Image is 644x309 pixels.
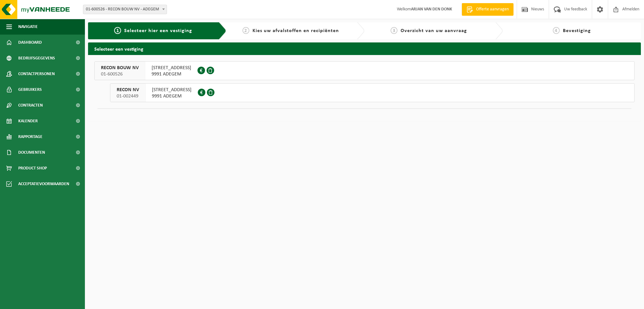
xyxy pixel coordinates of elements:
[101,65,139,71] span: RECON BOUW NV
[88,42,641,55] h2: Selecteer een vestiging
[18,160,47,176] span: Product Shop
[18,97,43,113] span: Contracten
[18,145,45,160] span: Documenten
[18,113,38,129] span: Kalender
[411,7,452,12] strong: ARJAN VAN DEN DONK
[18,35,42,50] span: Dashboard
[553,27,560,34] span: 4
[94,61,635,80] button: RECON BOUW NV 01-600526 [STREET_ADDRESS]9991 ADEGEM
[563,28,591,33] span: Bevestiging
[462,3,514,16] a: Offerte aanvragen
[18,19,38,35] span: Navigatie
[83,5,167,14] span: 01-600526 - RECON BOUW NV - ADEGEM
[152,65,191,71] span: [STREET_ADDRESS]
[401,28,467,33] span: Overzicht van uw aanvraag
[124,28,192,33] span: Selecteer hier een vestiging
[253,28,339,33] span: Kies uw afvalstoffen en recipiënten
[18,50,55,66] span: Bedrijfsgegevens
[110,83,635,102] button: RECON NV 01-002449 [STREET_ADDRESS]9991 ADEGEM
[117,93,139,99] span: 01-002449
[18,82,42,97] span: Gebruikers
[242,27,249,34] span: 2
[18,176,69,192] span: Acceptatievoorwaarden
[117,87,139,93] span: RECON NV
[18,129,42,145] span: Rapportage
[391,27,397,34] span: 3
[18,66,55,82] span: Contactpersonen
[152,87,192,93] span: [STREET_ADDRESS]
[152,71,191,77] span: 9991 ADEGEM
[101,71,139,77] span: 01-600526
[114,27,121,34] span: 1
[83,5,167,14] span: 01-600526 - RECON BOUW NV - ADEGEM
[475,6,510,13] span: Offerte aanvragen
[152,93,192,99] span: 9991 ADEGEM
